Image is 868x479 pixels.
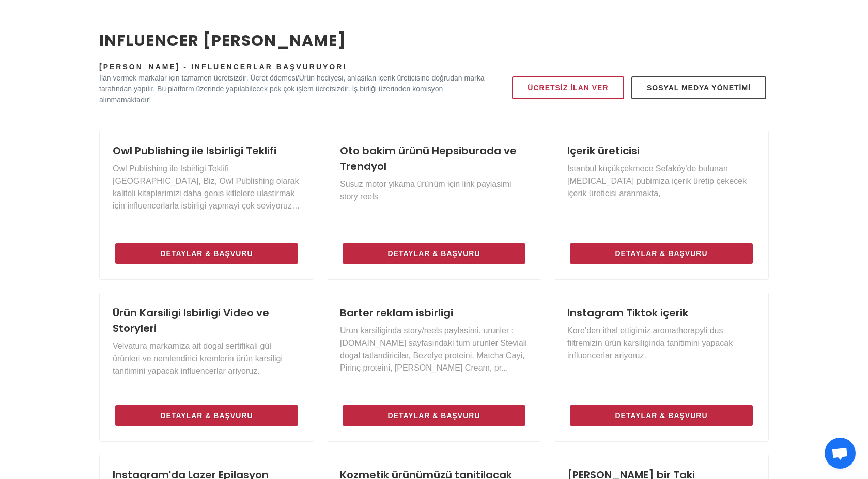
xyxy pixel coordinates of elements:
[113,163,301,212] p: Owl Publishing ile Isbirligi Teklifi [GEOGRAPHIC_DATA], Biz, Owl Publishing olarak kaliteli kitap...
[340,325,528,374] p: Urun karsiliginda story/reels paylasimi. urunler : [DOMAIN_NAME] sayfasindaki tum urunler Stevial...
[113,143,276,158] a: Owl Publishing ile Isbirligi Teklifi
[99,62,347,71] span: [PERSON_NAME] - Influencerlar Başvuruyor!
[115,243,298,264] a: Detaylar & Başvuru
[567,306,688,320] a: Instagram Tiktok içerik
[570,243,753,264] a: Detaylar & Başvuru
[647,82,751,94] span: Sosyal Medya Yönetimi
[99,73,485,105] p: İlan vermek markalar için tamamen ücretsizdir. Ücret ödemesi/Ürün hediyesi, anlaşılan içerik üret...
[570,405,753,426] a: Detaylar & Başvuru
[160,409,253,422] span: Detaylar & Başvuru
[340,178,528,203] p: Susuz motor yikama ürünüm için link paylasimi story reels
[615,409,707,422] span: Detaylar & Başvuru
[343,243,525,264] a: Detaylar & Başvuru
[340,143,517,173] a: Oto bakim ürünü Hepsiburada ve Trendyol
[825,438,856,469] div: Açık sohbet
[528,82,608,94] span: Ücretsiz İlan Ver
[99,29,485,52] h2: INFLUENCER [PERSON_NAME]
[113,306,269,336] a: Ürün Karsiligi Isbirligi Video ve Storyleri
[343,405,525,426] a: Detaylar & Başvuru
[567,163,755,200] p: Istanbul küçükçekmece Sefaköy'de bulunan [MEDICAL_DATA] pubimiza içerik üretip çekecek içerik üre...
[340,306,453,320] a: Barter reklam isbirligi
[615,247,707,260] span: Detaylar & Başvuru
[567,325,755,362] p: Kore’den ithal ettigimiz aromatherapyli dus filtremizin ürün karsiliginda tanitimini yapacak infl...
[113,340,301,377] p: Velvatura markamiza ait dogal sertifikali gül ürünleri ve nemlendirici kremlerin ürün karsiligi t...
[115,405,298,426] a: Detaylar & Başvuru
[631,76,766,99] a: Sosyal Medya Yönetimi
[388,409,480,422] span: Detaylar & Başvuru
[388,247,480,260] span: Detaylar & Başvuru
[567,143,640,158] a: Içerik üreticisi
[160,247,253,260] span: Detaylar & Başvuru
[512,76,624,99] a: Ücretsiz İlan Ver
